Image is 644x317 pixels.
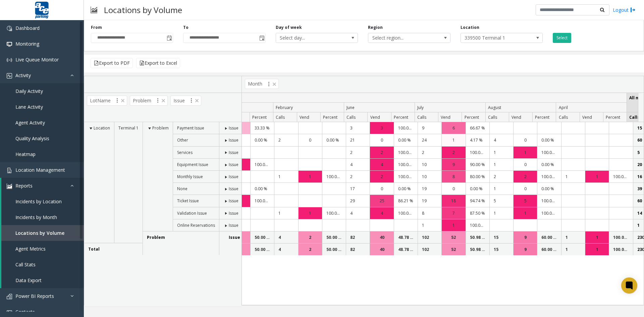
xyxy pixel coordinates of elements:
span: Locations by Volume [15,230,64,236]
span: 0 [524,161,527,168]
button: Select [553,33,571,43]
span: Data Export [15,277,42,283]
td: 100.00 % [250,159,274,171]
span: Reports [15,182,33,189]
span: 52 [451,246,456,253]
span: 2 [381,173,383,180]
span: 9 [524,234,527,241]
span: Daily Activity [15,88,43,94]
td: 5 [489,195,513,207]
th: Percent [532,112,556,122]
td: 100.00 % [394,159,418,171]
td: 48.78 % [394,231,418,244]
span: Power BI Reports [15,293,54,299]
span: 2 [309,234,311,241]
img: 'icon' [7,310,12,315]
span: Issue [229,150,238,155]
span: Issue [170,96,201,106]
th: Vend [509,112,532,122]
th: April [556,103,627,112]
span: 0 [452,186,455,192]
img: 'icon' [7,26,12,31]
span: Lane Activity [15,104,43,110]
span: 5 [524,198,527,204]
span: Payment Issue [177,125,204,131]
td: 1 [418,219,441,231]
span: Incidents by Location [15,198,62,205]
a: Reports [1,178,84,194]
th: Vend [580,112,603,122]
td: 0.00 % [322,134,346,146]
td: 102 [418,231,441,244]
td: 2 [418,147,441,159]
span: Terminal 1 [118,125,139,131]
span: 1 [452,137,455,143]
img: 'icon' [7,294,12,299]
td: 9 [418,122,441,134]
td: 100.00 % [394,207,418,219]
td: 8 [418,207,441,219]
td: 100.00 % [466,219,489,231]
td: 19 [418,195,441,207]
td: 3 [346,122,370,134]
th: Calls [415,112,438,122]
td: 48.78 % [394,244,418,255]
td: 82 [346,244,370,255]
span: Issue [229,234,240,240]
span: Activity [15,72,31,78]
span: Month [245,79,279,89]
td: 100.00 % [537,147,561,159]
img: 'icon' [7,42,12,47]
td: 94.74 % [466,195,489,207]
span: Call Stats [15,261,36,268]
td: 100.00 % [609,171,633,183]
a: Call Stats [1,257,84,272]
span: 1 [596,234,598,241]
td: 4 [274,231,298,244]
td: 50.00 % [250,231,274,244]
td: 66.67 % [466,122,489,134]
span: Quality Analysis [15,135,49,142]
label: To [183,24,189,31]
td: 15 [489,231,513,244]
td: 4.17 % [466,134,489,146]
span: LotName [87,96,127,106]
span: Problem [147,234,165,240]
img: 'icon' [7,183,12,189]
a: Locations by Volume [1,225,84,241]
span: Issue [229,198,238,204]
th: August [485,103,556,112]
span: Contacts [15,309,35,315]
span: Issue [229,186,238,192]
th: July [415,103,485,112]
span: 2 [452,149,455,156]
td: 33.33 % [250,122,274,134]
span: 7 [452,210,455,216]
span: Agent Activity [15,119,45,126]
td: 4 [274,244,298,255]
th: Calls [273,112,297,122]
span: Issue [229,162,238,167]
td: 50.98 % [466,244,489,255]
td: 50.98 % [466,231,489,244]
th: Vend [438,112,462,122]
td: 50.00 % [250,244,274,255]
td: 1 [489,147,513,159]
img: 'icon' [7,57,12,63]
span: 9 [452,161,455,168]
th: Calls [344,112,367,122]
span: Ticket Issue [177,198,199,204]
span: Heatmap [15,151,36,157]
img: 'icon' [7,73,12,78]
span: Location Management [15,167,65,173]
td: 21 [346,134,370,146]
a: Incidents by Location [1,194,84,209]
span: 6 [452,125,455,131]
th: Calls [556,112,579,122]
span: 0 [524,137,527,143]
th: Percent [391,112,415,122]
td: 1 [489,183,513,195]
td: 0.00 % [394,183,418,195]
td: 1 [274,207,298,219]
th: Percent [250,112,273,122]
